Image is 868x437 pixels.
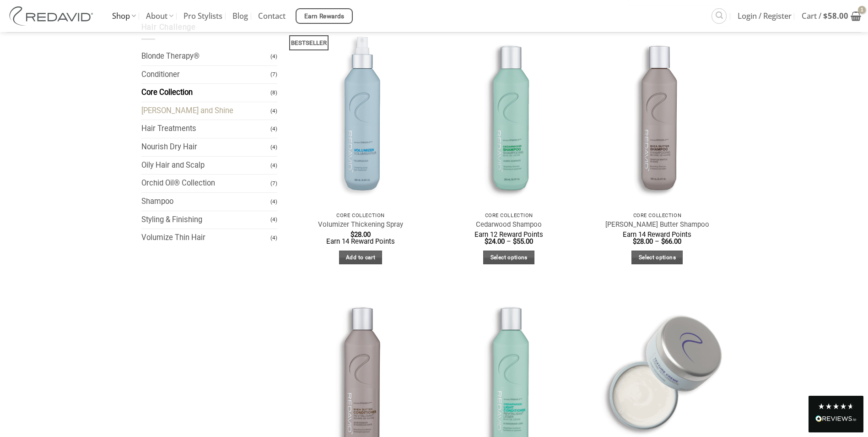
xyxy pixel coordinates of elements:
[339,251,383,265] a: Add to cart: “Volumizer Thickening Spray”
[141,193,271,211] a: Shampoo
[326,237,395,246] span: Earn 14 Reward Points
[802,5,848,27] span: Cart /
[270,85,277,101] span: (8)
[661,237,681,246] bdi: 66.00
[291,22,431,208] img: REDAVID Volumizer Thickening Spray - 1 1
[476,220,542,229] a: Cedarwood Shampoo
[7,6,98,26] img: REDAVID Salon Products | United States
[270,103,277,119] span: (4)
[141,84,271,102] a: Core Collection
[270,121,277,137] span: (4)
[655,237,659,246] span: –
[815,415,857,422] img: REVIEWS.io
[605,220,709,229] a: [PERSON_NAME] Butter Shampoo
[304,11,345,22] span: Earn Rewards
[588,22,727,208] img: REDAVID Shea Butter Shampoo
[350,230,354,239] span: $
[738,5,792,27] span: Login / Register
[507,237,511,246] span: –
[823,11,828,21] span: $
[318,220,403,229] a: Volumizer Thickening Spray
[270,139,277,155] span: (4)
[474,230,543,239] span: Earn 12 Reward Points
[141,48,271,66] a: Blonde Therapy®
[623,230,691,239] span: Earn 14 Reward Points
[809,396,863,432] div: Read All Reviews
[485,237,505,246] bdi: 24.00
[633,237,653,246] bdi: 28.00
[633,237,636,246] span: $
[270,212,277,228] span: (4)
[141,66,271,84] a: Conditioner
[592,213,722,218] p: Core Collection
[513,237,517,246] span: $
[296,213,426,218] p: Core Collection
[439,22,579,208] img: REDAVID Cedarwood Shampoo - 1
[141,211,271,229] a: Styling & Finishing
[815,414,857,426] div: Read All Reviews
[444,213,574,218] p: Core Collection
[661,237,665,246] span: $
[513,237,533,246] bdi: 55.00
[296,8,353,24] a: Earn Rewards
[270,66,277,82] span: (7)
[818,403,854,410] div: 4.8 Stars
[631,251,683,265] a: Select options for “Shea Butter Shampoo”
[141,229,271,247] a: Volumize Thin Hair
[270,175,277,191] span: (7)
[141,157,271,175] a: Oily Hair and Scalp
[270,194,277,210] span: (4)
[712,8,727,23] a: Search
[350,230,371,239] bdi: 28.00
[270,230,277,246] span: (4)
[823,11,848,21] bdi: 58.00
[141,120,271,138] a: Hair Treatments
[270,158,277,174] span: (4)
[485,237,488,246] span: $
[270,49,277,65] span: (4)
[483,251,534,265] a: Select options for “Cedarwood Shampoo”
[141,175,271,192] a: Orchid Oil® Collection
[141,138,271,156] a: Nourish Dry Hair
[141,102,271,120] a: [PERSON_NAME] and Shine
